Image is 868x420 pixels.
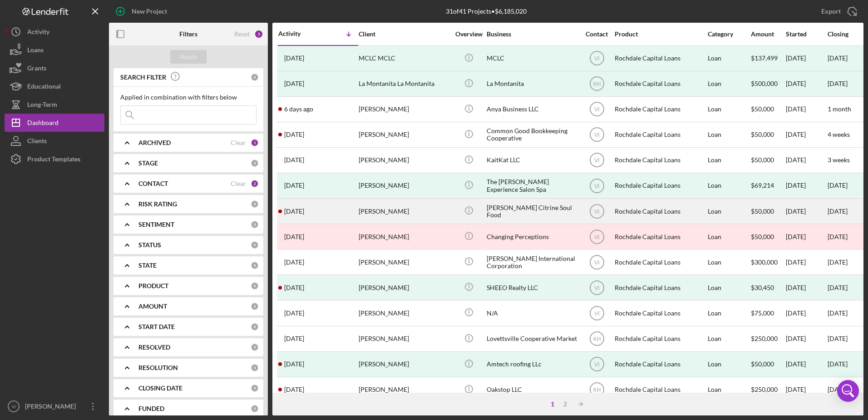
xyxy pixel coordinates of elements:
[615,352,705,376] div: Rochdale Capital Loans
[751,275,785,300] div: $30,450
[284,284,304,291] time: 2025-04-06 13:34
[708,72,750,96] div: Loan
[615,72,705,96] div: Rochdale Capital Loans
[487,250,577,274] div: [PERSON_NAME] International Corporation
[284,156,304,164] time: 2025-07-23 19:30
[138,221,174,228] b: SENTIMENT
[487,148,577,172] div: KaitKat LLC
[5,23,104,41] button: Activity
[786,225,827,249] div: [DATE]
[5,59,104,77] button: Grants
[708,352,750,376] div: Loan
[594,132,599,138] text: VI
[231,139,246,146] div: Clear
[120,94,256,101] div: Applied in combination with filters below
[251,220,259,229] div: 0
[786,378,827,402] div: [DATE]
[812,2,863,20] button: Export
[487,123,577,147] div: Common Good Bookkeeping Cooperative
[138,364,178,371] b: RESOLUTION
[786,148,827,172] div: [DATE]
[708,148,750,172] div: Loan
[580,30,614,38] div: Contact
[594,183,599,189] text: VI
[5,132,104,150] button: Clients
[828,309,848,317] time: [DATE]
[828,55,848,62] div: [DATE]
[359,352,449,376] div: [PERSON_NAME]
[786,174,827,198] div: [DATE]
[284,131,304,138] time: 2025-08-04 21:06
[828,284,848,291] div: [DATE]
[284,386,304,393] time: 2024-12-11 05:43
[615,174,705,198] div: Rochdale Capital Loans
[786,352,827,376] div: [DATE]
[138,282,168,290] b: PRODUCT
[615,148,705,172] div: Rochdale Capital Loans
[251,405,259,413] div: 0
[594,234,599,240] text: VI
[27,150,80,170] div: Product Templates
[708,174,750,198] div: Loan
[138,405,164,412] b: FUNDED
[138,262,157,269] b: STATE
[615,30,705,38] div: Product
[5,114,104,132] button: Dashboard
[594,259,599,265] text: VI
[786,46,827,70] div: [DATE]
[5,41,104,59] button: Loans
[359,30,449,38] div: Client
[615,123,705,147] div: Rochdale Capital Loans
[23,397,82,418] div: [PERSON_NAME]
[5,77,104,95] button: Educational
[559,400,572,408] div: 2
[708,225,750,249] div: Loan
[487,174,577,198] div: The [PERSON_NAME] Experience Salon Spa
[251,180,259,188] div: 2
[5,95,104,114] button: Long-Term
[452,30,486,38] div: Overview
[251,139,259,147] div: 1
[828,207,848,215] time: [DATE]
[284,182,304,189] time: 2025-07-22 01:54
[615,46,705,70] div: Rochdale Capital Loans
[786,250,827,274] div: [DATE]
[615,250,705,274] div: Rochdale Capital Loans
[109,2,176,20] button: New Project
[27,77,61,98] div: Educational
[594,208,599,215] text: VI
[828,233,848,240] time: [DATE]
[786,301,827,325] div: [DATE]
[487,378,577,402] div: Oakstop LLC
[837,380,859,402] div: Open Intercom Messenger
[120,74,166,81] b: SEARCH FILTER
[5,150,104,168] button: Product Templates
[487,301,577,325] div: N/A
[251,159,259,167] div: 0
[786,199,827,223] div: [DATE]
[828,156,850,164] time: 3 weeks
[615,327,705,351] div: Rochdale Capital Loans
[708,301,750,325] div: Loan
[828,182,848,189] div: [DATE]
[359,199,449,223] div: [PERSON_NAME]
[278,30,318,37] div: Activity
[180,50,197,64] div: Apply
[786,327,827,351] div: [DATE]
[138,323,175,330] b: START DATE
[284,105,313,113] time: 2025-08-09 00:24
[487,199,577,223] div: [PERSON_NAME] Citrine Soul Food
[751,72,785,96] div: $500,000
[359,97,449,121] div: [PERSON_NAME]
[359,327,449,351] div: [PERSON_NAME]
[786,123,827,147] div: [DATE]
[284,360,304,368] time: 2025-01-14 21:05
[359,148,449,172] div: [PERSON_NAME]
[138,160,158,167] b: STAGE
[11,404,15,409] text: VI
[359,275,449,300] div: [PERSON_NAME]
[284,208,304,215] time: 2025-07-15 17:25
[138,200,177,208] b: RISK RATING
[751,30,785,38] div: Amount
